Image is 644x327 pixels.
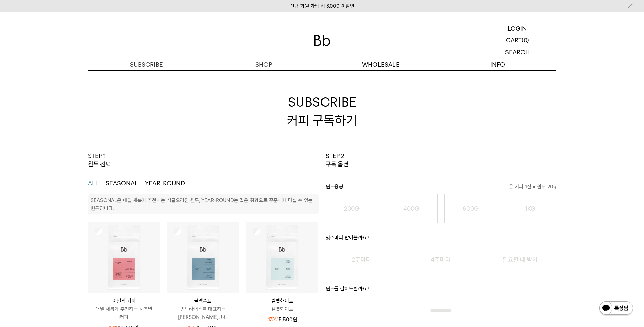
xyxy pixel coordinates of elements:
p: 빈브라더스를 대표하는 [PERSON_NAME]. 다... [167,305,239,321]
a: LOGIN [478,22,556,34]
o: 200G [344,205,360,212]
a: CART (0) [478,34,556,46]
button: YEAR-ROUND [145,179,185,187]
img: 상품이미지 [88,222,160,293]
a: SUBSCRIBE [88,58,205,70]
p: STEP 1 원두 선택 [88,152,111,169]
button: SEASONAL [106,179,138,187]
p: (0) [522,34,529,46]
p: 벨벳화이트 [246,305,318,313]
p: 몇주마다 받아볼까요? [326,234,556,245]
button: 2주마다 [326,245,398,274]
span: 커피 1잔 = 윈두 20g [509,183,556,191]
span: 13% [268,316,277,323]
img: 상품이미지 [167,222,239,293]
button: 1KG [504,194,556,223]
button: 200G [326,194,378,223]
p: 이달의 커피 [88,297,160,305]
p: INFO [439,58,556,70]
p: SEASONAL은 매월 새롭게 추천하는 싱글오리진 원두, YEAR-ROUND는 같은 취향으로 꾸준하게 마실 수 있는 원두입니다. [91,197,313,211]
p: 벨벳화이트 [246,297,318,305]
p: LOGIN [508,22,527,34]
button: 필요할 때 받기 [484,245,556,274]
p: 원두용량 [326,183,556,194]
o: 600G [463,205,479,212]
p: 15,500 [268,315,297,324]
button: ALL [88,179,99,187]
p: WHOLESALE [322,58,439,70]
p: 블랙수트 [167,297,239,305]
o: 400G [403,205,419,212]
h2: SUBSCRIBE 커피 구독하기 [88,70,556,152]
button: 600G [444,194,497,223]
p: STEP 2 구독 옵션 [326,152,349,169]
img: 상품이미지 [246,222,318,293]
p: CART [506,34,522,46]
o: 1KG [525,205,535,212]
button: 400G [385,194,438,223]
button: 4주마다 [405,245,477,274]
img: 카카오톡 채널 1:1 채팅 버튼 [599,300,634,317]
p: SEARCH [505,46,530,58]
a: 신규 회원 가입 시 3,000원 할인 [290,3,354,9]
a: SHOP [205,58,322,70]
span: 원 [293,316,297,323]
img: 로고 [314,35,330,46]
p: 원두를 갈아드릴까요? [326,285,556,296]
p: 매월 새롭게 추천하는 시즈널 커피 [88,305,160,321]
